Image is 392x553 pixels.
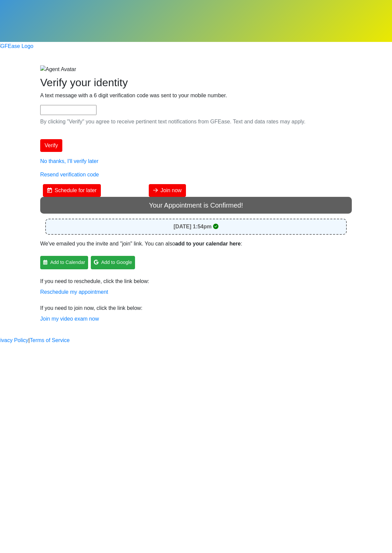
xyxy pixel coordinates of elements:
[40,315,99,323] button: Join my video exam now
[40,288,108,296] button: Reschedule my appointment
[40,256,88,269] a: Add to Calendar
[40,240,352,248] p: We've emailed you the invite and "join" link. You can also :
[40,158,99,164] a: No thanks, I'll verify later
[149,184,186,197] button: Join now
[174,224,212,229] strong: [DATE] 1:54pm
[40,65,76,73] img: Agent Avatar
[40,76,352,89] h2: Verify your identity
[40,172,99,177] a: Resend verification code
[43,184,101,197] button: Schedule for later
[40,92,352,100] p: A text message with a 6 digit verification code was sent to your mobile number.
[30,336,70,344] a: Terms of Service
[91,256,135,269] a: Add to Google
[175,241,241,246] strong: add to your calendar here
[40,197,352,214] div: Your Appointment is Confirmed!
[40,277,352,296] p: If you need to reschedule, click the link below:
[40,304,352,323] p: If you need to join now, click the link below:
[40,118,352,126] p: By clicking "Verify" you agree to receive pertinent text notifications from GFEase. Text and data...
[40,139,62,152] button: Verify
[28,336,30,344] a: |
